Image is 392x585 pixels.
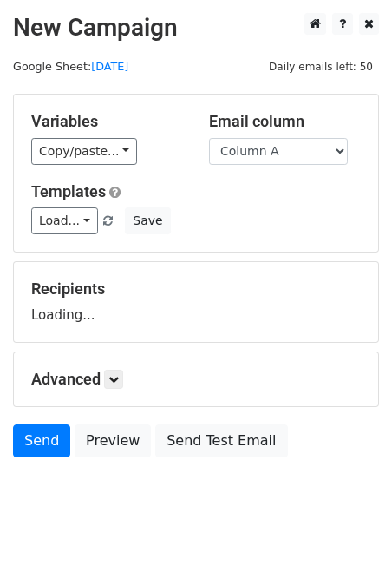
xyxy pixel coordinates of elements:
small: Google Sheet: [13,60,128,73]
a: Copy/paste... [31,138,137,165]
a: Preview [75,424,151,457]
h5: Email column [209,112,361,131]
a: Load... [31,207,98,234]
h5: Advanced [31,370,361,389]
h5: Variables [31,112,183,131]
a: Daily emails left: 50 [263,60,379,73]
span: Daily emails left: 50 [263,57,379,76]
a: [DATE] [91,60,128,73]
a: Send Test Email [155,424,287,457]
h5: Recipients [31,279,361,299]
a: Templates [31,182,106,200]
a: Send [13,424,70,457]
h2: New Campaign [13,13,379,43]
div: Loading... [31,279,361,325]
button: Save [125,207,170,234]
